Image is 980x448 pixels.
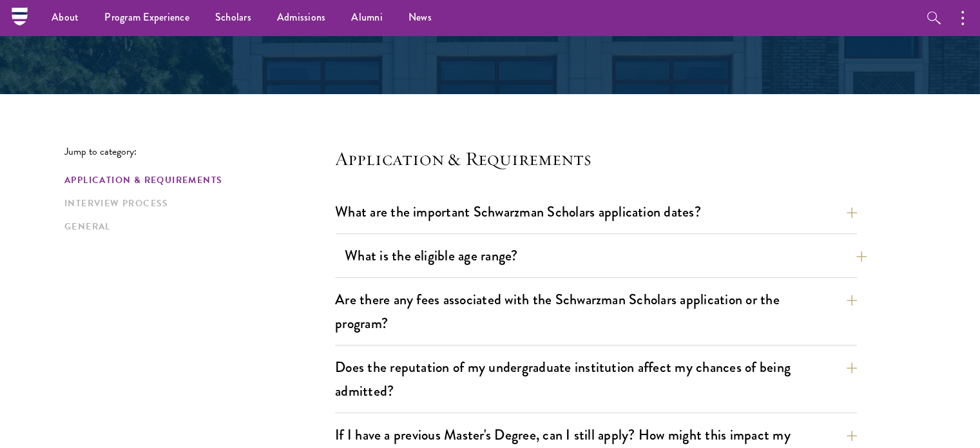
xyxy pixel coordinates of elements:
[64,220,327,233] a: General
[335,285,857,338] button: Are there any fees associated with the Schwarzman Scholars application or the program?
[335,197,857,226] button: What are the important Schwarzman Scholars application dates?
[335,353,857,405] button: Does the reputation of my undergraduate institution affect my chances of being admitted?
[335,146,857,171] h4: Application & Requirements
[64,197,327,210] a: Interview Process
[345,241,867,270] button: What is the eligible age range?
[64,173,327,187] a: Application & Requirements
[64,146,335,157] p: Jump to category:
